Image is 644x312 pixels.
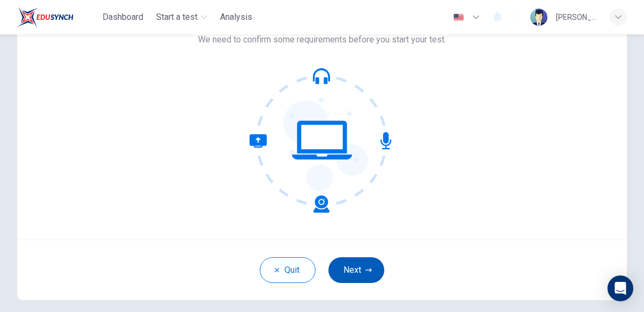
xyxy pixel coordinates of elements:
[608,275,633,301] div: Open Intercom Messenger
[152,8,211,27] button: Start a test
[328,257,384,283] button: Next
[17,6,74,28] img: EduSynch logo
[156,11,197,24] span: Start a test
[220,11,252,24] span: Analysis
[98,8,148,27] button: Dashboard
[216,8,257,27] button: Analysis
[17,6,98,28] a: EduSynch logo
[556,11,597,24] div: [PERSON_NAME]
[530,9,547,26] img: Profile picture
[260,257,316,283] button: Quit
[198,33,446,46] span: We need to confirm some requirements before you start your test.
[103,11,143,24] span: Dashboard
[452,13,465,21] img: en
